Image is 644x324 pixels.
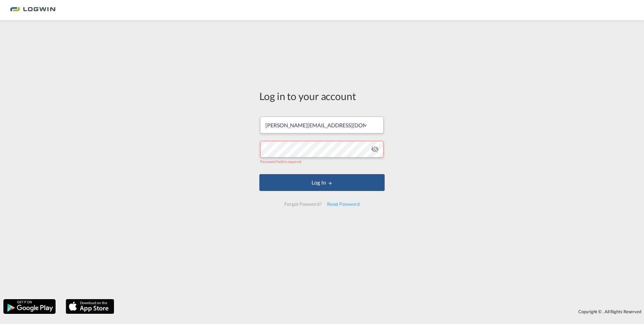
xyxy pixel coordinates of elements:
[65,298,115,315] img: apple.png
[118,306,644,317] div: Copyright © . All Rights Reserved
[259,174,385,191] button: LOGIN
[260,117,384,133] input: Enter email/phone number
[3,298,56,315] img: google.png
[10,3,56,18] img: bc73a0e0d8c111efacd525e4c8ad7d32.png
[259,89,385,103] div: Log in to your account
[371,145,379,153] md-icon: icon-eye-off
[260,159,301,164] span: Password field is required
[282,198,324,210] div: Forgot Password?
[324,198,362,210] div: Reset Password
